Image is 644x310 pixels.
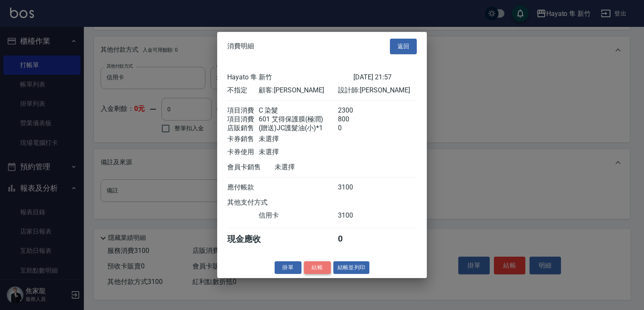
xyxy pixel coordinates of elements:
span: 消費明細 [227,42,254,50]
div: C 染髮 [259,106,338,115]
div: 應付帳款 [227,183,259,192]
button: 結帳並列印 [333,261,370,274]
div: [DATE] 21:57 [353,73,417,81]
div: 未選擇 [259,134,338,143]
div: 其他支付方式 [227,198,291,207]
div: Hayato 隼 新竹 [227,73,353,81]
div: 601 艾得保護膜(極潤) [259,115,338,123]
div: 0 [338,233,369,244]
div: 800 [338,115,369,123]
div: 項目消費 [227,115,259,123]
div: 3100 [338,211,369,220]
div: (贈送)JC護髮油(小)*1 [259,123,338,132]
div: 不指定 [227,86,259,95]
div: 卡券使用 [227,147,259,156]
div: 未選擇 [275,163,353,171]
div: 顧客: [PERSON_NAME] [259,86,338,95]
button: 返回 [390,39,417,54]
div: 店販銷售 [227,123,259,132]
div: 信用卡 [259,211,338,220]
div: 設計師: [PERSON_NAME] [338,86,417,95]
div: 卡券銷售 [227,134,259,143]
div: 2300 [338,106,369,115]
div: 項目消費 [227,106,259,115]
button: 結帳 [304,261,331,274]
div: 0 [338,123,369,132]
div: 3100 [338,183,369,192]
div: 現金應收 [227,233,275,244]
div: 未選擇 [259,147,338,156]
button: 掛單 [275,261,301,274]
div: 會員卡銷售 [227,163,275,171]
